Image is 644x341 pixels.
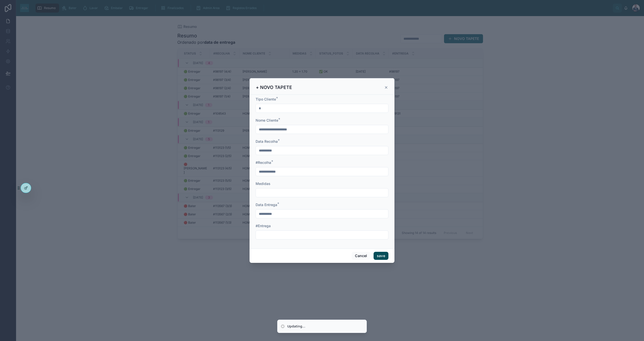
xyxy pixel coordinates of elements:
[256,203,277,207] span: Data Entrega
[256,84,292,90] h3: + NOVO TAPETE
[256,97,276,101] span: Tipo Cliente
[256,224,271,228] span: #Entrega
[352,252,370,260] button: Cancel
[256,160,271,165] span: #Recolha
[256,181,270,186] span: Medidas
[287,324,305,329] div: Updating...
[256,139,278,143] span: Data Recolha
[256,118,278,122] span: Nome Cliente
[374,252,388,260] button: save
